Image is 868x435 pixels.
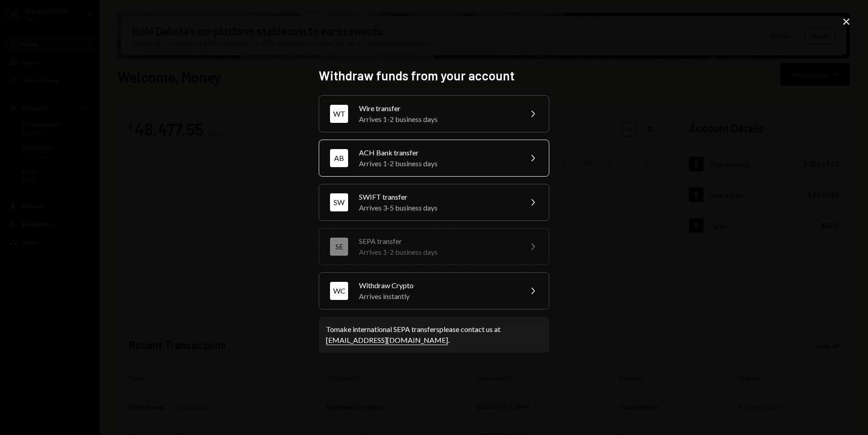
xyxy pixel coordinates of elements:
div: WC [330,282,348,300]
button: WCWithdraw CryptoArrives instantly [319,272,549,309]
div: SEPA transfer [359,236,516,247]
div: Wire transfer [359,103,516,114]
div: SWIFT transfer [359,192,516,202]
a: [EMAIL_ADDRESS][DOMAIN_NAME] [326,336,448,345]
div: ACH Bank transfer [359,147,516,158]
div: SW [330,193,348,211]
div: Arrives instantly [359,291,516,302]
div: Arrives 1-2 business days [359,114,516,125]
h2: Withdraw funds from your account [319,67,549,84]
div: SE [330,238,348,256]
button: WTWire transferArrives 1-2 business days [319,95,549,132]
div: Arrives 1-2 business days [359,247,516,257]
div: AB [330,149,348,167]
div: WT [330,105,348,123]
button: ABACH Bank transferArrives 1-2 business days [319,140,549,177]
div: Arrives 1-2 business days [359,158,516,169]
div: To make international SEPA transfers please contact us at . [326,324,542,346]
div: Withdraw Crypto [359,280,516,291]
button: SWSWIFT transferArrives 3-5 business days [319,184,549,221]
button: SESEPA transferArrives 1-2 business days [319,228,549,265]
div: Arrives 3-5 business days [359,202,516,213]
